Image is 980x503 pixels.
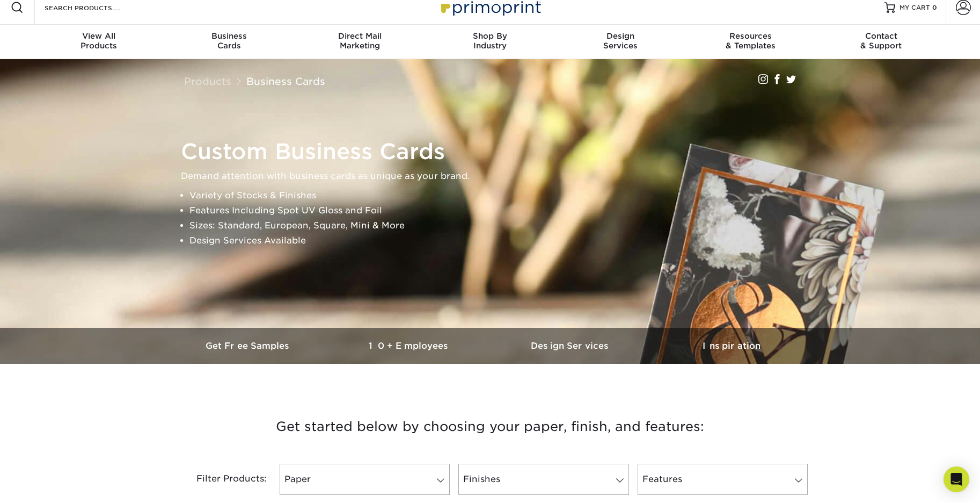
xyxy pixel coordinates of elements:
[189,218,809,233] li: Sizes: Standard, European, Square, Mini & More
[685,25,816,59] a: Resources& Templates
[425,31,555,51] div: Industry
[555,31,685,41] span: Design
[246,75,325,87] a: Business Cards
[34,31,164,51] div: Products
[638,464,808,495] a: Features
[932,4,937,11] span: 0
[816,31,946,41] span: Contact
[295,31,425,41] span: Direct Mail
[425,25,555,59] a: Shop ByIndustry
[176,403,804,451] h3: Get started below by choosing your paper, finish, and features:
[651,341,812,351] h3: Inspiration
[816,25,946,59] a: Contact& Support
[685,31,816,41] span: Resources
[295,31,425,51] div: Marketing
[168,341,329,351] h3: Get Free Samples
[168,328,329,364] a: Get Free Samples
[458,464,628,495] a: Finishes
[651,328,812,364] a: Inspiration
[164,31,295,41] span: Business
[685,31,816,51] div: & Templates
[329,328,490,364] a: 10+ Employees
[164,31,295,51] div: Cards
[189,188,809,203] li: Variety of Stocks & Finishes
[555,31,685,51] div: Services
[280,464,450,495] a: Paper
[34,25,164,59] a: View AllProducts
[899,3,930,12] span: MY CART
[295,25,425,59] a: Direct MailMarketing
[425,31,555,41] span: Shop By
[43,1,148,14] input: SEARCH PRODUCTS.....
[34,31,164,41] span: View All
[490,341,651,351] h3: Design Services
[944,466,969,492] div: Open Intercom Messenger
[816,31,946,51] div: & Support
[184,75,231,87] a: Products
[164,25,295,59] a: BusinessCards
[329,341,490,351] h3: 10+ Employees
[168,464,275,495] div: Filter Products:
[181,169,809,184] p: Demand attention with business cards as unique as your brand.
[189,203,809,218] li: Features Including Spot UV Gloss and Foil
[181,139,809,164] h1: Custom Business Cards
[555,25,685,59] a: DesignServices
[189,233,809,248] li: Design Services Available
[490,328,651,364] a: Design Services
